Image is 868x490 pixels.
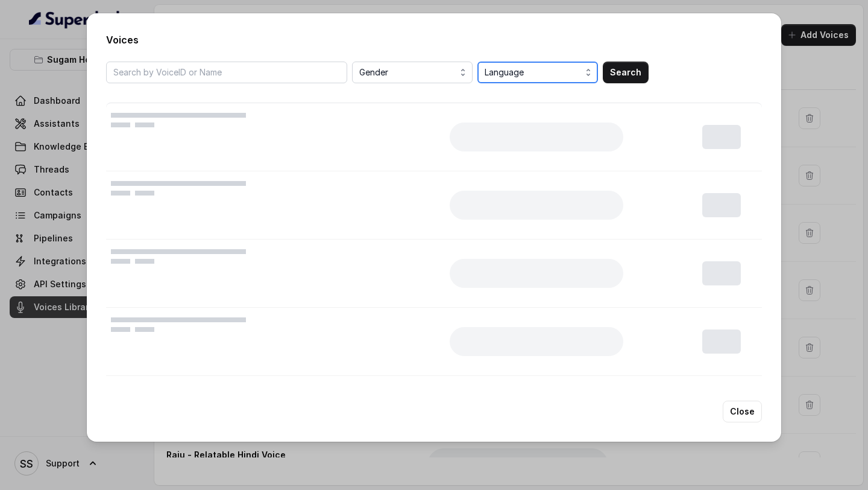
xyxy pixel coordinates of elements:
[359,65,468,80] span: Gender
[723,401,762,422] button: Close
[106,62,347,83] input: Search by VoiceID or Name
[485,65,593,80] span: Language
[352,62,473,83] button: Gender
[106,33,762,47] h2: Voices
[603,62,649,83] button: Search
[477,62,598,83] button: Language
